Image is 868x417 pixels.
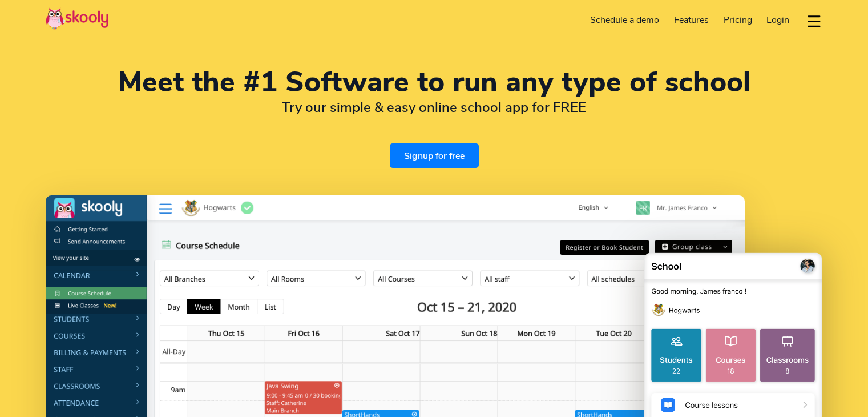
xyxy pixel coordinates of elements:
[724,14,752,26] span: Pricing
[46,99,822,116] h2: Try our simple & easy online school app for FREE
[759,11,797,29] a: Login
[806,8,822,34] button: dropdown menu
[583,11,667,29] a: Schedule a demo
[766,14,789,26] span: Login
[46,7,108,30] img: Skooly
[46,69,822,96] h1: Meet the #1 Software to run any type of school
[390,143,479,168] a: Signup for free
[716,11,760,29] a: Pricing
[667,11,716,29] a: Features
